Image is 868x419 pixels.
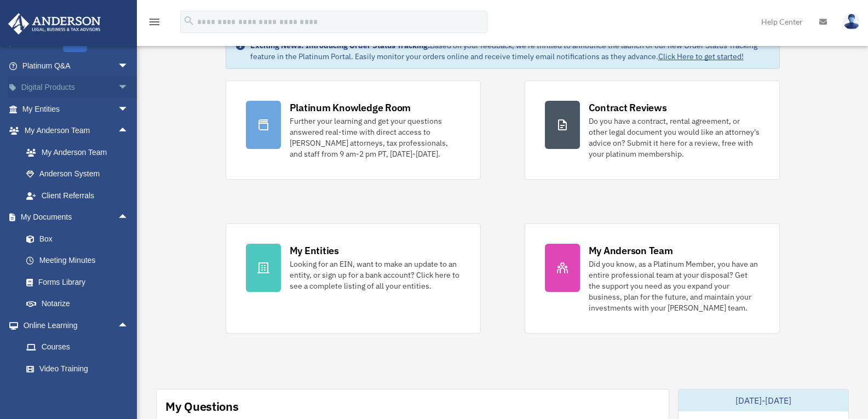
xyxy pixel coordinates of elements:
[589,244,673,257] div: My Anderson Team
[290,101,411,114] div: Platinum Knowledge Room
[15,185,145,206] a: Client Referrals
[148,19,161,28] a: menu
[15,271,145,293] a: Forms Library
[118,98,140,120] span: arrow_drop_down
[118,314,140,337] span: arrow_drop_up
[589,116,760,159] div: Do you have a contract, rental agreement, or other legal document you would like an attorney's ad...
[8,120,145,142] a: My Anderson Teamarrow_drop_up
[679,389,848,411] div: [DATE]-[DATE]
[589,101,667,114] div: Contract Reviews
[290,244,339,257] div: My Entities
[525,223,780,334] a: My Anderson Team Did you know, as a Platinum Member, you have an entire professional team at your...
[226,223,481,334] a: My Entities Looking for an EIN, want to make an update to an entity, or sign up for a bank accoun...
[290,116,461,159] div: Further your learning and get your questions answered real-time with direct access to [PERSON_NAM...
[5,13,104,35] img: Anderson Advisors Platinum Portal
[589,259,760,313] div: Did you know, as a Platinum Member, you have an entire professional team at your disposal? Get th...
[118,55,140,77] span: arrow_drop_down
[15,358,145,380] a: Video Training
[165,398,239,415] div: My Questions
[118,120,140,142] span: arrow_drop_up
[8,314,145,336] a: Online Learningarrow_drop_up
[525,81,780,180] a: Contract Reviews Do you have a contract, rental agreement, or other legal document you would like...
[148,15,161,28] i: menu
[8,98,145,120] a: My Entitiesarrow_drop_down
[658,51,744,61] a: Click Here to get started!
[226,81,481,180] a: Platinum Knowledge Room Further your learning and get your questions answered real-time with dire...
[15,380,145,401] a: Resources
[250,40,771,62] div: Based on your feedback, we're thrilled to announce the launch of our new Order Status Tracking fe...
[15,163,145,185] a: Anderson System
[8,55,145,77] a: Platinum Q&Aarrow_drop_down
[250,41,430,50] strong: Exciting News: Introducing Order Status Tracking!
[15,141,145,163] a: My Anderson Team
[15,228,145,250] a: Box
[843,14,860,30] img: User Pic
[8,77,145,99] a: Digital Productsarrow_drop_down
[8,206,145,228] a: My Documentsarrow_drop_up
[15,336,145,358] a: Courses
[118,206,140,229] span: arrow_drop_up
[15,293,145,315] a: Notarize
[183,15,195,27] i: search
[290,259,461,291] div: Looking for an EIN, want to make an update to an entity, or sign up for a bank account? Click her...
[118,77,140,99] span: arrow_drop_down
[15,250,145,272] a: Meeting Minutes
